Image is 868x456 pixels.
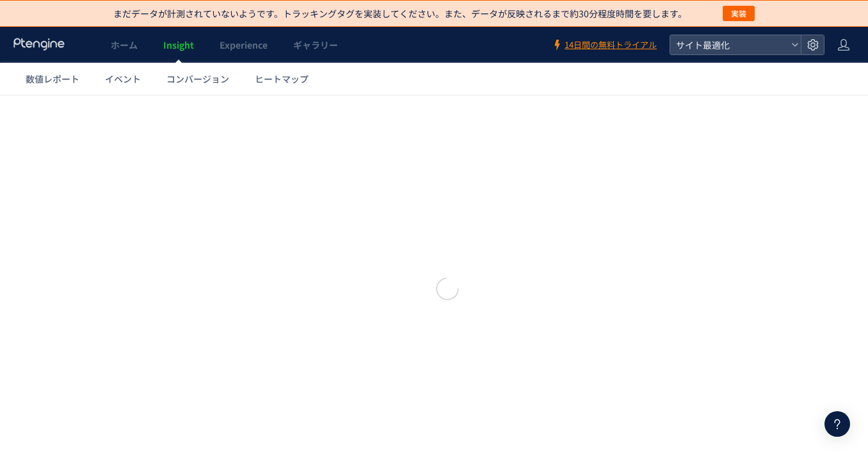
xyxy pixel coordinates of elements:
button: 実装 [723,6,755,21]
span: ギャラリー [293,38,338,51]
span: 実装 [731,6,746,21]
span: Insight [163,38,194,51]
span: 14日間の無料トライアル [565,39,657,51]
span: 数値レポート [26,72,79,85]
p: まだデータが計測されていないようです。トラッキングタグを実装してください。また、データが反映されるまで約30分程度時間を要します。 [113,7,687,20]
span: イベント [105,72,141,85]
span: ホーム [111,38,138,51]
span: コンバージョン [166,72,229,85]
span: Experience [220,38,268,51]
span: ヒートマップ [255,72,309,85]
a: 14日間の無料トライアル [552,39,657,51]
span: サイト最適化 [672,35,786,54]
